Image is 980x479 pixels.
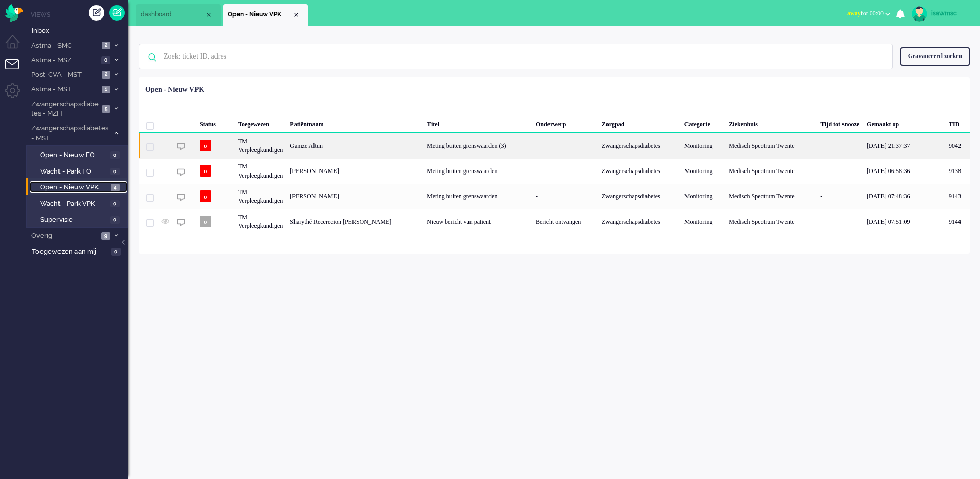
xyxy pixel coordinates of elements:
div: Patiëntnaam [286,112,423,133]
li: Dashboard menu [5,35,28,58]
div: Onderwerp [532,112,598,133]
div: Monitoring [681,133,725,158]
span: Zwangerschapsdiabetes - MZH [30,100,99,119]
div: - [817,158,863,183]
a: Inbox [30,25,128,36]
div: 9138 [139,158,970,183]
div: Titel [423,112,532,133]
span: o [200,216,211,227]
span: Astma - SMC [30,41,99,51]
div: [DATE] 21:37:37 [863,133,945,158]
span: 2 [102,71,110,79]
span: 0 [110,168,120,176]
a: Wacht - Park FO 0 [30,165,127,177]
span: Open - Nieuw VPK [228,10,292,19]
a: Open - Nieuw VPK 4 [30,181,127,193]
div: Medisch Spectrum Twente [725,158,817,183]
a: Quick Ticket [109,5,125,21]
div: [PERSON_NAME] [286,184,423,209]
span: 0 [110,200,120,208]
div: Sharythé Recerecion [PERSON_NAME] [286,209,423,234]
div: Creëer ticket [89,5,104,21]
div: - [817,209,863,234]
img: ic_chat_grey.svg [177,218,185,227]
a: Wacht - Park VPK 0 [30,198,127,209]
li: Admin menu [5,83,28,106]
div: 9143 [945,184,970,209]
a: isawmsc [910,6,970,22]
div: [PERSON_NAME] [286,158,423,183]
a: Open - Nieuw FO 0 [30,149,127,160]
div: - [532,158,598,183]
span: Zwangerschapsdiabetes - MST [30,124,109,143]
div: 9042 [139,133,970,158]
div: 9143 [139,184,970,209]
div: - [532,133,598,158]
img: ic-search-icon.svg [139,44,166,71]
span: 4 [111,184,120,191]
div: Nieuw bericht van patiënt [423,209,532,234]
div: TM Verpleegkundigen [234,133,286,158]
span: Wacht - Park FO [40,167,108,177]
span: Post-CVA - MST [30,70,99,80]
span: Supervisie [40,215,108,225]
img: ic_chat_grey.svg [177,168,185,177]
div: Close tab [292,11,300,19]
div: Geavanceerd zoeken [900,47,970,65]
div: Categorie [681,112,725,133]
div: 9144 [945,209,970,234]
img: ic_chat_grey.svg [177,193,185,202]
div: [DATE] 06:58:36 [863,158,945,183]
img: avatar [912,6,927,22]
div: Meting buiten grenswaarden (3) [423,133,532,158]
input: Zoek: ticket ID, adres [156,44,878,69]
div: 9144 [139,209,970,234]
div: Close tab [205,11,213,19]
span: 9 [101,232,110,240]
span: 1 [102,86,110,93]
span: o [200,190,211,202]
div: TID [945,112,970,133]
span: Inbox [32,26,128,36]
div: Status [196,112,234,133]
div: Zwangerschapsdiabetes [598,158,681,183]
span: o [200,140,211,151]
span: away [847,10,861,17]
a: Omnidesk [5,7,23,14]
div: Monitoring [681,184,725,209]
div: Medisch Spectrum Twente [725,184,817,209]
span: 0 [111,248,121,256]
div: Ziekenhuis [725,112,817,133]
div: Tijd tot snooze [817,112,863,133]
li: Tickets menu [5,59,28,82]
div: Monitoring [681,158,725,183]
span: 0 [110,216,120,224]
div: Zwangerschapsdiabetes [598,209,681,234]
li: Dashboard [136,4,221,26]
span: Open - Nieuw FO [40,150,108,160]
span: 0 [110,151,120,159]
div: [DATE] 07:48:36 [863,184,945,209]
div: [DATE] 07:51:09 [863,209,945,234]
div: Zwangerschapsdiabetes [598,184,681,209]
span: 0 [101,56,110,64]
span: Astma - MST [30,85,99,94]
span: Wacht - Park VPK [40,199,108,209]
div: Medisch Spectrum Twente [725,209,817,234]
span: 5 [102,105,110,113]
div: Medisch Spectrum Twente [725,133,817,158]
div: Toegewezen [234,112,286,133]
div: Zwangerschapsdiabetes [598,133,681,158]
li: awayfor 00:00 [841,3,896,26]
div: 9138 [945,158,970,183]
div: - [532,184,598,209]
li: Views [31,10,128,19]
div: Zorgpad [598,112,681,133]
div: Meting buiten grenswaarden [423,184,532,209]
li: View [223,4,308,26]
div: TM Verpleegkundigen [234,184,286,209]
span: Toegewezen aan mij [32,247,108,257]
span: o [200,165,211,177]
div: Gemaakt op [863,112,945,133]
div: 9042 [945,133,970,158]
